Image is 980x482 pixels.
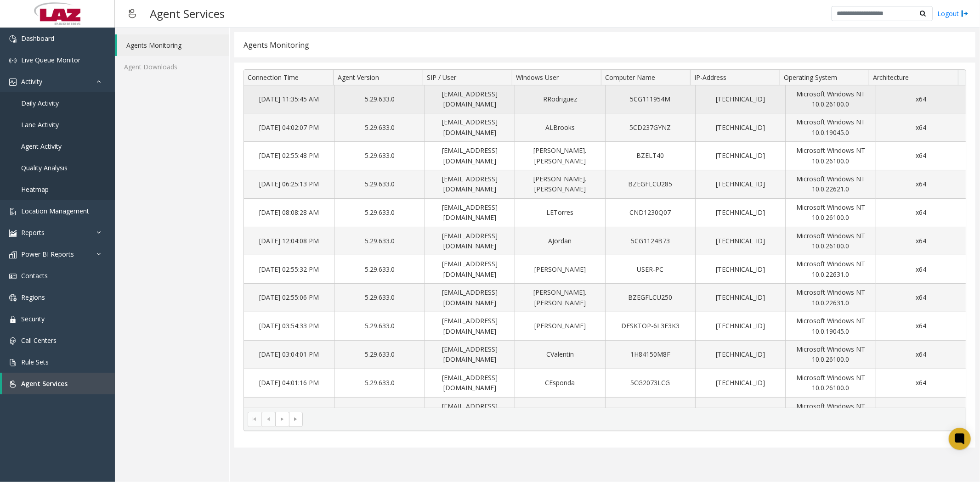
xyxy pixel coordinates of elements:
img: pageIcon [124,2,141,25]
span: Connection Time [248,73,299,82]
td: CND1230Q07 [605,199,695,227]
td: [PERSON_NAME].[PERSON_NAME] [515,284,605,312]
td: 5.29.633.0 [334,199,424,227]
td: USER-PC [605,255,695,284]
td: [EMAIL_ADDRESS][DOMAIN_NAME] [425,369,515,398]
img: 'icon' [9,57,17,64]
td: [DATE] 02:55:06 PM [244,284,334,312]
td: Microsoft Windows NT 10.0.26100.0 [785,341,875,369]
td: 5.29.633.0 [334,142,424,170]
span: Go to the next page [279,415,286,423]
td: x64 [876,227,966,256]
img: 'icon' [9,35,17,43]
td: [EMAIL_ADDRESS][DOMAIN_NAME] [425,255,515,284]
td: Microsoft Windows NT 10.0.22621.0 [785,170,875,199]
td: 5CG111954M [605,85,695,114]
td: [EMAIL_ADDRESS][DOMAIN_NAME] [425,199,515,227]
td: 5.29.633.0 [334,170,424,199]
span: IP-Address [695,73,727,82]
span: Computer Name [605,73,655,82]
img: 'icon' [9,78,17,86]
td: Microsoft Windows NT 10.0.19045.0 [785,113,875,142]
td: DFranco [515,398,605,426]
td: x64 [876,142,966,170]
img: 'icon' [9,381,17,388]
td: LETorres [515,199,605,227]
span: SIP / User [427,73,456,82]
td: 5CD241FLLD [605,398,695,426]
td: [EMAIL_ADDRESS][DOMAIN_NAME] [425,85,515,114]
td: [TECHNICAL_ID] [695,85,785,114]
td: 5.29.633.0 [334,113,424,142]
td: DESKTOP-6L3F3K3 [605,312,695,341]
span: Lane Activity [21,120,59,129]
span: Operating System [784,73,837,82]
td: Microsoft Windows NT 10.0.26100.0 [785,227,875,256]
td: x64 [876,341,966,369]
span: Live Queue Monitor [21,56,80,64]
td: [PERSON_NAME].[PERSON_NAME] [515,142,605,170]
a: Logout [937,9,969,18]
img: 'icon' [9,273,17,280]
span: Go to the next page [275,412,289,426]
td: CEsponda [515,369,605,398]
td: x64 [876,199,966,227]
td: [DATE] 01:16:08 PM [244,398,334,426]
td: CValentin [515,341,605,369]
td: [TECHNICAL_ID] [695,227,785,256]
img: 'icon' [9,230,17,237]
span: Regions [21,293,45,302]
td: [DATE] 12:04:08 PM [244,227,334,256]
img: 'icon' [9,208,17,215]
td: ALBrooks [515,113,605,142]
span: Reports [21,228,45,237]
td: Microsoft Windows NT 10.0.26100.0 [785,85,875,114]
td: 5.29.633.0 [334,398,424,426]
td: [DATE] 04:02:07 PM [244,113,334,142]
td: 5.29.633.0 [334,341,424,369]
td: [DATE] 02:55:32 PM [244,255,334,284]
span: Dashboard [21,34,54,43]
span: Windows User [516,73,559,82]
td: Microsoft Windows NT 10.0.26100.0 [785,369,875,398]
td: x64 [876,113,966,142]
a: Agent Services [2,373,115,394]
td: [EMAIL_ADDRESS][DOMAIN_NAME] [425,341,515,369]
span: Location Management [21,207,89,215]
td: [TECHNICAL_ID] [695,113,785,142]
td: [DATE] 06:25:13 PM [244,170,334,199]
td: [DATE] 08:08:28 AM [244,199,334,227]
td: [PERSON_NAME] [515,312,605,341]
td: x64 [876,369,966,398]
td: [PERSON_NAME].[PERSON_NAME] [515,170,605,199]
td: 5.29.633.0 [334,227,424,256]
td: [DATE] 03:54:33 PM [244,312,334,341]
td: 5.29.633.0 [334,369,424,398]
td: 5.29.633.0 [334,85,424,114]
td: [DATE] 03:04:01 PM [244,341,334,369]
td: 5CG2073LCG [605,369,695,398]
img: logout [961,9,969,18]
img: 'icon' [9,251,17,258]
span: Security [21,314,45,323]
span: Agent Services [21,379,68,388]
img: 'icon' [9,316,17,323]
td: RRodriguez [515,85,605,114]
td: [TECHNICAL_ID] [695,398,785,426]
td: [TECHNICAL_ID] [695,255,785,284]
td: Microsoft Windows NT 10.0.26100.0 [785,199,875,227]
td: [EMAIL_ADDRESS][DOMAIN_NAME] [425,398,515,426]
span: Contacts [21,271,48,280]
td: 1H84150M8F [605,341,695,369]
span: Daily Activity [21,99,59,107]
td: [DATE] 02:55:48 PM [244,142,334,170]
td: AJordan [515,227,605,256]
td: 5.29.633.0 [334,312,424,341]
td: [TECHNICAL_ID] [695,199,785,227]
td: x64 [876,255,966,284]
td: x64 [876,312,966,341]
span: Architecture [873,73,909,82]
td: x64 [876,284,966,312]
td: 5.29.633.0 [334,255,424,284]
td: [TECHNICAL_ID] [695,341,785,369]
